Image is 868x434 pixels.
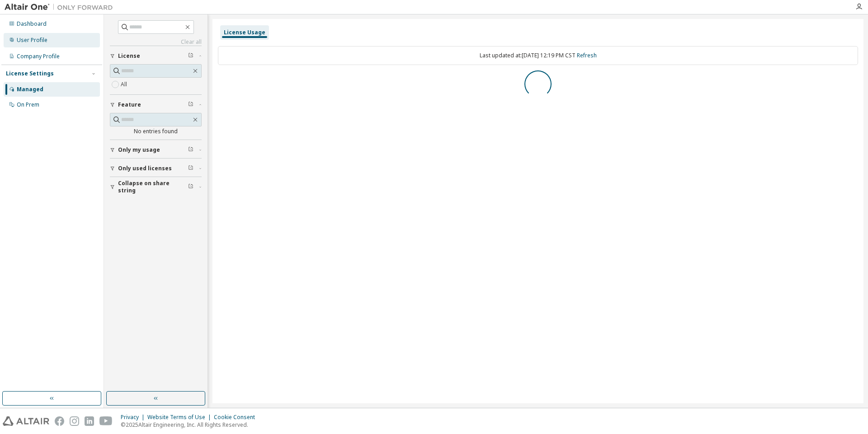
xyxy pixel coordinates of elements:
div: License Settings [6,70,54,77]
img: instagram.svg [70,416,79,426]
span: Clear filter [188,183,193,191]
label: All [121,79,129,90]
a: Refresh [577,51,597,59]
img: facebook.svg [55,416,64,426]
div: On Prem [17,101,39,108]
div: License Usage [224,29,265,36]
div: Last updated at: [DATE] 12:19 PM CST [218,46,858,65]
span: Collapse on share string [118,180,188,194]
p: © 2025 Altair Engineering, Inc. All Rights Reserved. [121,421,260,429]
button: Feature [110,95,202,115]
img: linkedin.svg [85,416,94,426]
div: Privacy [121,414,147,421]
span: Only used licenses [118,165,172,172]
div: No entries found [110,128,202,135]
span: Feature [118,101,141,108]
img: altair_logo.svg [3,416,49,426]
div: Dashboard [17,20,47,28]
button: License [110,46,202,66]
button: Only my usage [110,140,202,160]
div: Cookie Consent [214,414,260,421]
span: Clear filter [188,165,193,172]
img: Altair One [5,3,118,12]
button: Only used licenses [110,159,202,178]
span: Clear filter [188,146,193,154]
button: Collapse on share string [110,177,202,197]
img: youtube.svg [99,416,113,426]
div: Company Profile [17,53,60,60]
span: License [118,52,140,60]
a: Clear all [110,38,202,46]
div: Website Terms of Use [147,414,214,421]
span: Only my usage [118,146,160,154]
span: Clear filter [188,101,193,108]
span: Clear filter [188,52,193,60]
div: Managed [17,86,43,93]
div: User Profile [17,37,47,44]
